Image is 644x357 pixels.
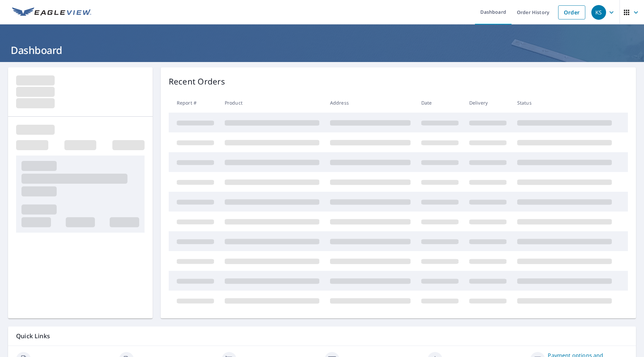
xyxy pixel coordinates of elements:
p: Recent Orders [169,75,225,87]
th: Date [416,93,464,113]
th: Report # [169,93,219,113]
th: Delivery [464,93,512,113]
p: Quick Links [16,332,628,340]
div: KS [591,5,606,20]
h1: Dashboard [8,43,636,57]
a: Order [558,5,585,19]
img: EV Logo [12,7,91,17]
th: Status [512,93,617,113]
th: Product [219,93,325,113]
th: Address [325,93,416,113]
